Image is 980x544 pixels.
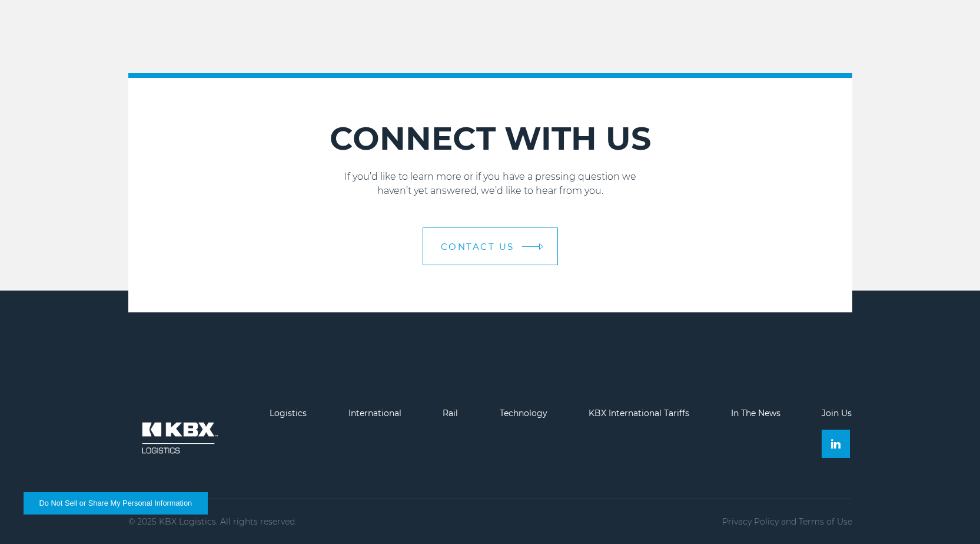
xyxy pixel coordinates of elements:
a: Technology [500,408,547,418]
p: If you’d like to learn more or if you have a pressing question we haven’t yet answered, we’d like... [128,170,852,198]
a: Rail [443,408,458,418]
a: Join Us [822,408,852,418]
img: kbx logo [128,408,228,467]
span: Contact Us [441,242,514,251]
p: © 2025 KBX Logistics. All rights reserved. [128,517,297,526]
a: KBX International Tariffs [589,408,689,418]
a: International [348,408,401,418]
img: arrow [539,243,543,250]
a: Contact Us arrow arrow [423,228,558,265]
a: Privacy Policy [722,516,779,527]
a: Terms of Use [799,516,852,527]
button: Do Not Sell or Share My Personal Information [24,492,208,515]
h2: CONNECT WITH US [128,119,852,158]
img: Linkedin [831,439,841,449]
span: and [781,516,796,527]
a: In The News [731,408,780,418]
a: Logistics [270,408,307,418]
